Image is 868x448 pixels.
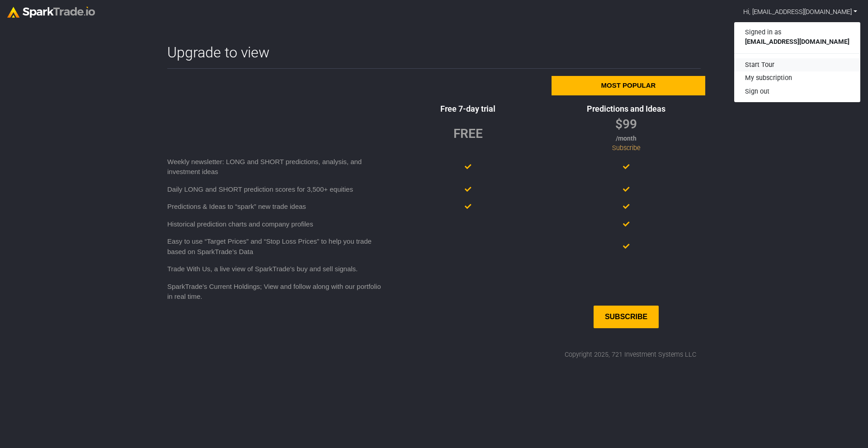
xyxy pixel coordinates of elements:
[616,134,637,143] div: /month
[734,58,860,72] div: Start Tour
[601,80,656,91] div: Most popular
[740,4,861,21] a: Hi, [EMAIL_ADDRESS][DOMAIN_NAME]
[594,306,659,328] a: Subscribe
[163,202,389,212] div: Predictions & Ideas to “spark” new trade ideas
[163,184,389,195] div: Daily LONG and SHORT prediction scores for 3,500+ equities
[615,115,637,134] div: $99
[734,71,860,85] a: My subscription
[389,103,547,115] div: Free 7-day trial
[547,103,705,115] div: Predictions and Ideas
[163,264,389,274] div: Trade With Us, a live view of SparkTrade’s buy and sell signals.
[163,282,389,302] div: SparkTrade’s Current Holdings; View and follow along with our portfolio in real time.
[163,219,389,230] div: Historical prediction charts and company profiles
[734,22,861,103] div: Hi, [EMAIL_ADDRESS][DOMAIN_NAME]
[163,157,389,177] div: Weekly newsletter: LONG and SHORT predictions, analysis, and investment ideas
[734,85,860,99] button: Sign out
[7,7,95,18] img: sparktrade.png
[167,44,269,61] h2: Upgrade to view
[163,236,389,257] div: Easy to use “Target Prices” and “Stop Loss Prices” to help you trade based on SparkTrade’s Data
[734,26,860,49] div: Signed in as
[745,38,849,46] b: [EMAIL_ADDRESS][DOMAIN_NAME]
[565,350,696,360] div: Copyright 2025, 721 Investment Systems LLC
[612,144,640,152] a: Subscribe
[453,124,483,143] div: FREE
